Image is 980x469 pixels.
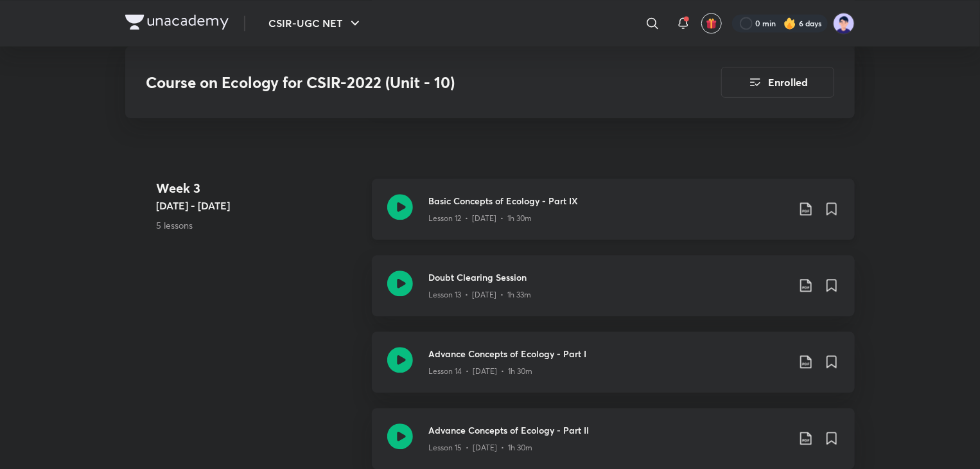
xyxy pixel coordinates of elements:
img: avatar [706,17,717,29]
button: Enrolled [721,67,834,98]
a: Doubt Clearing SessionLesson 13 • [DATE] • 1h 33m [372,255,855,332]
h3: Advance Concepts of Ecology - Part I [428,347,788,360]
h3: Advance Concepts of Ecology - Part II [428,423,788,437]
button: CSIR-UGC NET [261,10,371,36]
p: Lesson 13 • [DATE] • 1h 33m [428,289,531,301]
img: nidhi shreya [833,12,855,34]
img: Company Logo [125,14,229,30]
img: streak [783,17,796,30]
button: avatar [701,13,722,33]
h5: [DATE] - [DATE] [156,198,362,213]
p: Lesson 14 • [DATE] • 1h 30m [428,366,532,377]
h3: Basic Concepts of Ecology - Part IX [428,194,788,208]
a: Advance Concepts of Ecology - Part ILesson 14 • [DATE] • 1h 30m [372,332,855,408]
a: Company Logo [125,14,229,33]
p: Lesson 15 • [DATE] • 1h 30m [428,442,532,454]
a: Basic Concepts of Ecology - Part IXLesson 12 • [DATE] • 1h 30m [372,179,855,255]
p: Lesson 12 • [DATE] • 1h 30m [428,213,532,224]
h4: Week 3 [156,179,362,198]
h3: Doubt Clearing Session [428,270,788,284]
h3: Course on Ecology for CSIR-2022 (Unit - 10) [146,73,649,92]
p: 5 lessons [156,218,362,232]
